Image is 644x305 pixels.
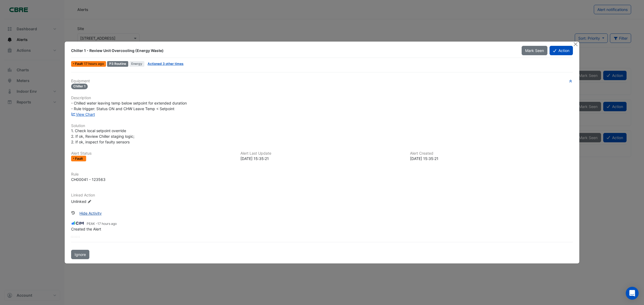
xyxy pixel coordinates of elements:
[71,96,573,100] h6: Description
[71,151,234,156] h6: Alert Status
[107,61,128,67] div: P3 Routine
[87,200,92,204] fa-icon: Edit Linked Action
[626,287,639,300] div: Open Intercom Messenger
[84,62,104,66] span: Wed 01-Oct-2025 15:35 AEST
[71,128,136,144] span: 1. Check local setpoint override 2. If ok, Review Chiller staging logic; 2. If ok, inspect for fa...
[410,151,573,156] h6: Alert Created
[71,101,187,111] span: - Chilled water leaving temp below setpoint for extended duration - Rule trigger: Status ON and C...
[71,227,101,231] span: Created the Alert
[522,46,547,55] button: Mark Seen
[71,193,573,198] h6: Linked Action
[71,220,85,226] img: CIM
[240,156,403,161] div: [DATE] 15:35:21
[525,48,544,53] span: Mark Seen
[148,62,184,66] a: Actioned 3 other times
[71,112,95,117] a: View Chart
[71,79,573,83] h6: Equipment
[129,61,145,67] span: Energy
[87,221,117,226] small: PEAK -
[71,172,573,177] h6: Rule
[550,46,573,55] button: Action
[76,209,105,218] button: Hide Activity
[75,157,84,160] span: Fault
[71,124,573,128] h6: Solution
[97,222,117,226] span: 2025-10-01 15:48:14
[71,48,515,53] div: Chiller 1 - Review Unit Overcooling (Energy Waste)
[410,156,573,161] div: [DATE] 15:35:21
[75,252,86,257] span: Ignore
[573,42,578,47] button: Close
[71,250,89,259] button: Ignore
[75,62,84,65] span: Fault
[71,199,136,204] div: Unlinked
[71,177,105,182] div: CH00041 - 123563
[240,151,403,156] h6: Alert Last Update
[71,84,88,89] span: Chiller 1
